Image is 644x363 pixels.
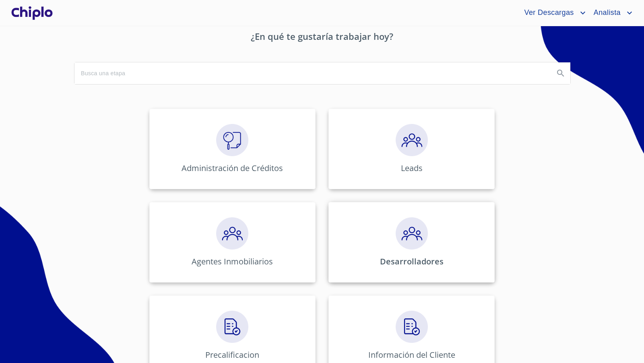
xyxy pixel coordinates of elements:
img: megaClickPrecalificacion.png [396,217,428,250]
span: Analista [588,6,625,19]
button: Search [551,64,570,83]
img: megaClickCreditos.png [396,311,428,343]
p: Precalificacion [205,349,259,360]
img: megaClickPrecalificacion.png [396,124,428,156]
p: Desarrolladores [380,256,444,267]
p: Administración de Créditos [182,163,283,173]
img: megaClickVerifiacion.png [216,124,248,156]
img: megaClickCreditos.png [216,311,248,343]
p: Leads [401,163,423,173]
span: Ver Descargas [518,6,578,19]
input: search [74,62,548,84]
img: megaClickPrecalificacion.png [216,217,248,250]
button: account of current user [518,6,587,19]
p: Información del Cliente [368,349,455,360]
button: account of current user [588,6,634,19]
p: ¿En qué te gustaría trabajar hoy? [74,30,570,46]
p: Agentes Inmobiliarios [192,256,273,267]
